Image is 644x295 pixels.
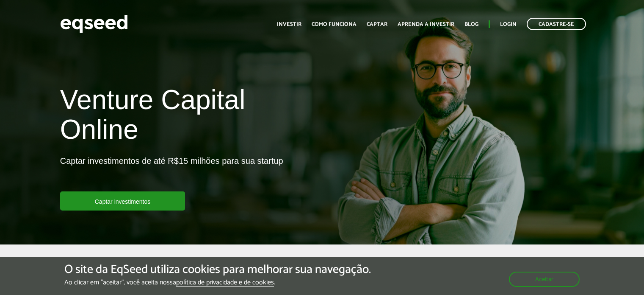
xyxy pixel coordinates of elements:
[64,278,371,287] p: Ao clicar em "aceitar", você aceita nossa .
[509,272,580,287] button: Aceitar
[500,22,517,27] a: Login
[60,156,283,191] p: Captar investimentos de até R$15 milhões para sua startup
[176,279,274,287] a: política de privacidade e de cookies
[60,13,128,35] img: EqSeed
[527,18,586,30] a: Cadastre-se
[367,22,387,27] a: Captar
[312,22,357,27] a: Como funciona
[60,191,185,211] a: Captar investimentos
[277,22,301,27] a: Investir
[464,22,478,27] a: Blog
[64,263,371,276] h5: O site da EqSeed utiliza cookies para melhorar sua navegação.
[60,85,316,149] h1: Venture Capital Online
[398,22,454,27] a: Aprenda a investir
